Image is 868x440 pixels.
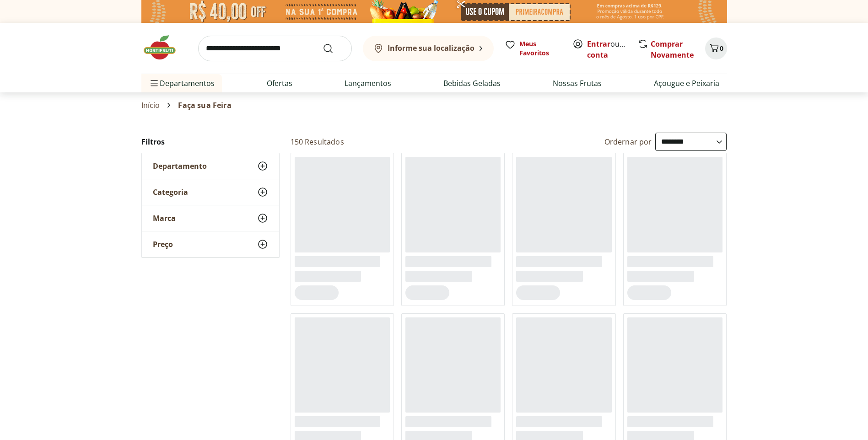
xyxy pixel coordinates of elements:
[443,78,501,89] a: Bebidas Geladas
[141,34,187,61] img: Hortifruti
[604,137,652,147] label: Ordernar por
[178,101,231,109] span: Faça sua Feira
[363,36,494,61] button: Informe sua localização
[345,78,391,89] a: Lançamentos
[587,38,628,60] span: ou
[519,39,561,58] span: Meus Favoritos
[141,101,160,109] a: Início
[149,72,160,94] button: Menu
[153,240,173,249] span: Preço
[720,44,723,53] span: 0
[505,39,561,58] a: Meus Favoritos
[553,78,602,89] a: Nossas Frutas
[198,36,352,61] input: search
[651,39,694,60] a: Comprar Novamente
[267,78,292,89] a: Ofertas
[149,72,215,94] span: Departamentos
[142,231,279,257] button: Preço
[142,205,279,231] button: Marca
[388,43,474,53] b: Informe sua localização
[153,161,207,171] span: Departamento
[153,214,176,223] span: Marca
[153,188,188,197] span: Categoria
[291,137,344,147] h2: 150 Resultados
[654,78,719,89] a: Açougue e Peixaria
[142,179,279,205] button: Categoria
[142,153,279,179] button: Departamento
[323,43,345,54] button: Submit Search
[587,39,610,49] a: Entrar
[705,38,727,59] button: Carrinho
[587,39,637,60] a: Criar conta
[141,133,280,151] h2: Filtros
